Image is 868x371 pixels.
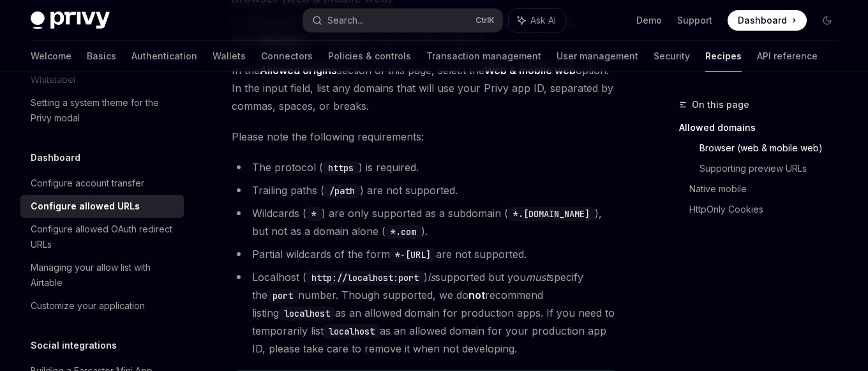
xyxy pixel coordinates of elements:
[654,41,690,72] a: Security
[232,181,620,199] li: Trailing paths ( ) are not supported.
[20,256,184,294] a: Managing your allow list with Airtable
[817,10,837,31] button: Toggle dark mode
[31,222,176,252] div: Configure allowed OAuth redirect URLs
[232,158,620,176] li: The protocol ( ) is required.
[31,176,144,191] div: Configure account transfer
[679,117,848,138] a: Allowed domains
[705,41,742,72] a: Recipes
[327,13,363,28] div: Search...
[689,199,848,220] a: HttpOnly Cookies
[31,199,140,214] div: Configure allowed URLs
[20,172,184,195] a: Configure account transfer
[700,138,848,158] a: Browser (web & mobile web)
[31,41,71,72] a: Welcome
[20,91,184,130] a: Setting a system theme for the Privy modal
[692,97,749,112] span: On this page
[385,225,421,239] code: *.com
[426,41,541,72] a: Transaction management
[31,338,117,353] h5: Social integrations
[31,260,176,291] div: Managing your allow list with Airtable
[526,271,549,284] em: must
[303,9,503,32] button: Search...CtrlK
[700,158,848,179] a: Supporting preview URLs
[728,10,807,31] a: Dashboard
[757,41,818,72] a: API reference
[232,245,620,263] li: Partial wildcards of the form are not supported.
[475,15,495,26] span: Ctrl K
[508,207,595,221] code: *.[DOMAIN_NAME]
[636,14,662,27] a: Demo
[31,11,110,29] img: dark logo
[557,41,638,72] a: User management
[261,41,313,72] a: Connectors
[390,248,436,262] code: *-[URL]
[20,218,184,256] a: Configure allowed OAuth redirect URLs
[31,298,145,314] div: Customize your application
[279,307,335,321] code: localhost
[267,289,298,303] code: port
[689,179,848,199] a: Native mobile
[87,41,116,72] a: Basics
[20,195,184,218] a: Configure allowed URLs
[31,95,176,126] div: Setting a system theme for the Privy modal
[232,61,620,115] span: In the section of this page, select the option. In the input field, list any domains that will us...
[428,271,435,284] em: is
[677,14,712,27] a: Support
[31,150,80,165] h5: Dashboard
[232,268,620,358] li: Localhost ( ) supported but you specify the number. Though supported, we do recommend listing as ...
[20,294,184,317] a: Customize your application
[131,41,197,72] a: Authentication
[328,41,411,72] a: Policies & controls
[232,204,620,240] li: Wildcards ( ) are only supported as a subdomain ( ), but not as a domain alone ( ).
[738,14,787,27] span: Dashboard
[324,184,360,198] code: /path
[323,161,359,175] code: https
[468,289,485,301] strong: not
[306,271,424,285] code: http://localhost:port
[509,9,565,32] button: Ask AI
[232,128,620,146] span: Please note the following requirements:
[213,41,246,72] a: Wallets
[324,324,380,338] code: localhost
[530,14,556,27] span: Ask AI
